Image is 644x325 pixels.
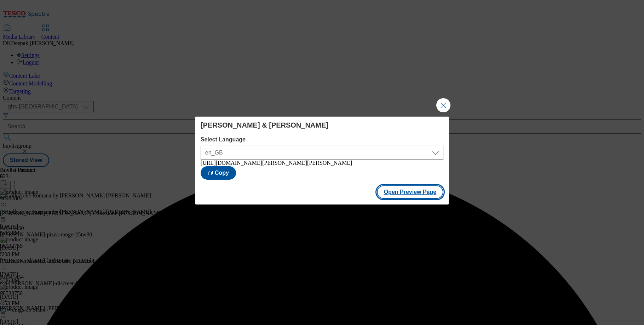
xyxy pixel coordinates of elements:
[201,136,443,143] label: Select Language
[201,121,443,129] h4: [PERSON_NAME] & [PERSON_NAME]
[201,166,236,180] button: Copy
[436,98,450,112] button: Close Modal
[377,185,444,199] button: Open Preview Page
[195,117,449,204] div: Modal
[201,160,443,166] div: [URL][DOMAIN_NAME][PERSON_NAME][PERSON_NAME]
